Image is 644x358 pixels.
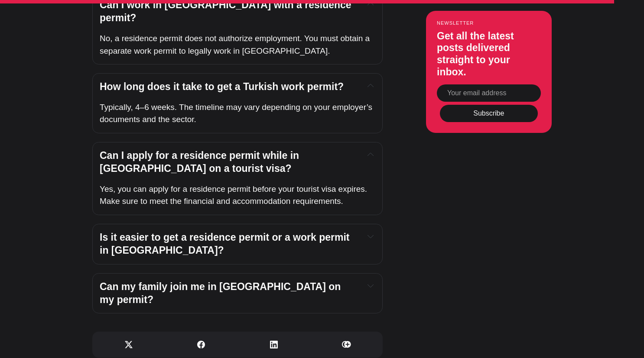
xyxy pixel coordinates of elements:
[437,20,541,26] small: Newsletter
[100,81,344,92] strong: How long does it take to get a Turkish work permit?
[100,184,369,206] span: Yes, you can apply for a residence permit before your tourist visa expires. Make sure to meet the...
[366,81,375,91] button: Expand toggle to read content
[100,150,302,174] strong: Can I apply for a residence permit while in [GEOGRAPHIC_DATA] on a tourist visa?
[437,30,541,78] h3: Get all the latest posts delivered straight to your inbox.
[92,332,165,358] a: Share on X
[440,105,538,122] button: Subscribe
[437,84,541,102] input: Your email address
[237,332,310,358] a: Share on Linkedin
[366,149,375,160] button: Expand toggle to read content
[100,232,352,256] strong: Is it easier to get a residence permit or a work permit in [GEOGRAPHIC_DATA]?
[165,332,238,358] a: Share on Facebook
[366,281,375,291] button: Expand toggle to read content
[100,103,374,124] span: Typically, 4–6 weeks. The timeline may vary depending on your employer’s documents and the sector.
[100,34,372,55] span: No, a residence permit does not authorize employment. You must obtain a separate work permit to l...
[310,332,383,358] a: Copy link
[366,231,375,242] button: Expand toggle to read content
[100,281,344,305] strong: Can my family join me in [GEOGRAPHIC_DATA] on my permit?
